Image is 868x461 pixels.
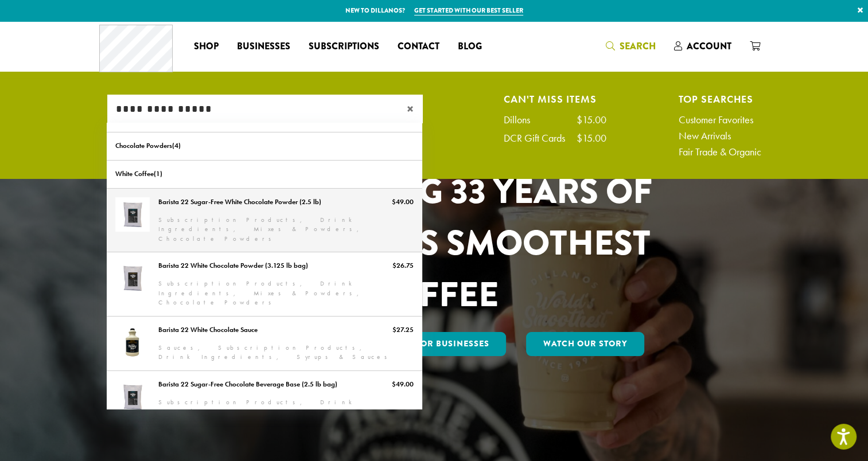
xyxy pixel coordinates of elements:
div: $15.00 [577,115,606,125]
a: Fair Trade & Organic [679,147,761,157]
a: Coffee For Businesses [362,332,507,356]
div: Dillons [504,115,542,125]
a: Customer Favorites [679,115,761,125]
a: Get started with our best seller [414,6,523,15]
a: Shop [185,37,228,56]
span: × [407,102,423,116]
h1: CELEBRATING 33 YEARS OF THE WORLD’S SMOOTHEST COFFEE [182,166,686,321]
span: Search [620,40,656,53]
div: DCR Gift Cards [504,133,577,143]
a: Search [597,37,665,56]
span: Businesses [237,40,290,54]
span: Subscriptions [309,40,379,54]
span: Blog [458,40,482,54]
h4: Can't Miss Items [504,95,606,103]
div: $15.00 [577,133,606,143]
span: Contact [398,40,439,54]
span: Account [687,40,731,53]
h4: Top Searches [679,95,761,103]
a: Watch Our Story [526,332,644,356]
a: New Arrivals [679,131,761,141]
span: Shop [194,40,219,54]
